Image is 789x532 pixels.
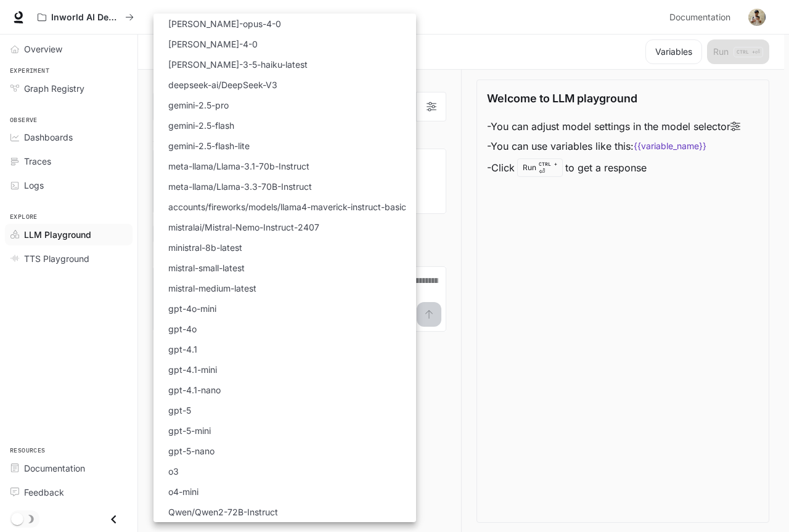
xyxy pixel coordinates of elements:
[168,505,278,518] p: Qwen/Qwen2-72B-Instruct
[168,383,221,396] p: gpt-4.1-nano
[168,485,198,498] p: o4-mini
[168,58,308,71] p: [PERSON_NAME]-3-5-haiku-latest
[168,363,217,376] p: gpt-4.1-mini
[168,119,234,132] p: gemini-2.5-flash
[168,424,211,437] p: gpt-5-mini
[168,343,197,356] p: gpt-4.1
[168,282,256,295] p: mistral-medium-latest
[168,465,179,478] p: o3
[168,78,277,91] p: deepseek-ai/DeepSeek-V3
[168,99,229,112] p: gemini-2.5-pro
[168,322,197,335] p: gpt-4o
[168,404,191,417] p: gpt-5
[168,180,312,193] p: meta-llama/Llama-3.3-70B-Instruct
[168,261,245,274] p: mistral-small-latest
[168,200,406,213] p: accounts/fireworks/models/llama4-maverick-instruct-basic
[168,160,309,173] p: meta-llama/Llama-3.1-70b-Instruct
[168,302,216,315] p: gpt-4o-mini
[168,241,242,254] p: ministral-8b-latest
[168,139,250,152] p: gemini-2.5-flash-lite
[168,17,281,30] p: [PERSON_NAME]-opus-4-0
[168,444,215,457] p: gpt-5-nano
[168,38,258,51] p: [PERSON_NAME]-4-0
[168,221,319,234] p: mistralai/Mistral-Nemo-Instruct-2407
